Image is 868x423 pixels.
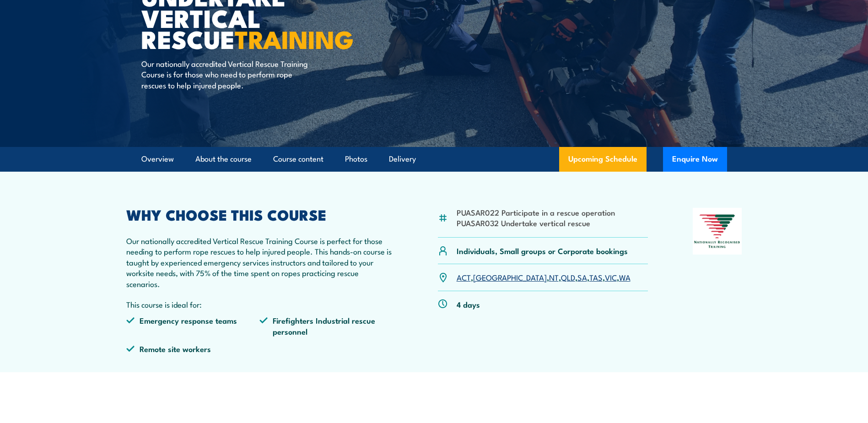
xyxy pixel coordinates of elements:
a: VIC [605,271,617,282]
h2: WHY CHOOSE THIS COURSE [126,208,394,221]
a: [GEOGRAPHIC_DATA] [473,271,547,282]
a: QLD [561,271,575,282]
p: Individuals, Small groups or Corporate bookings [457,245,628,256]
strong: TRAINING [235,19,354,57]
p: Our nationally accredited Vertical Rescue Training Course is for those who need to perform rope r... [141,58,308,90]
a: ACT [457,271,471,282]
p: , , , , , , , [457,272,631,282]
img: Nationally Recognised Training logo. [693,208,742,255]
li: Emergency response teams [126,315,260,336]
li: Remote site workers [126,343,260,354]
li: PUASAR022 Participate in a rescue operation [457,207,615,217]
p: This course is ideal for: [126,299,394,309]
li: PUASAR032 Undertake vertical rescue [457,217,615,228]
button: Enquire Now [663,147,727,172]
a: Upcoming Schedule [559,147,647,172]
a: NT [549,271,559,282]
a: Delivery [389,147,416,171]
p: Our nationally accredited Vertical Rescue Training Course is perfect for those needing to perform... [126,235,394,289]
a: Overview [141,147,174,171]
li: Firefighters Industrial rescue personnel [259,315,393,336]
a: About the course [195,147,252,171]
a: TAS [589,271,603,282]
a: SA [577,271,587,282]
a: Photos [345,147,367,171]
a: Course content [273,147,323,171]
p: 4 days [457,299,480,309]
a: WA [619,271,631,282]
